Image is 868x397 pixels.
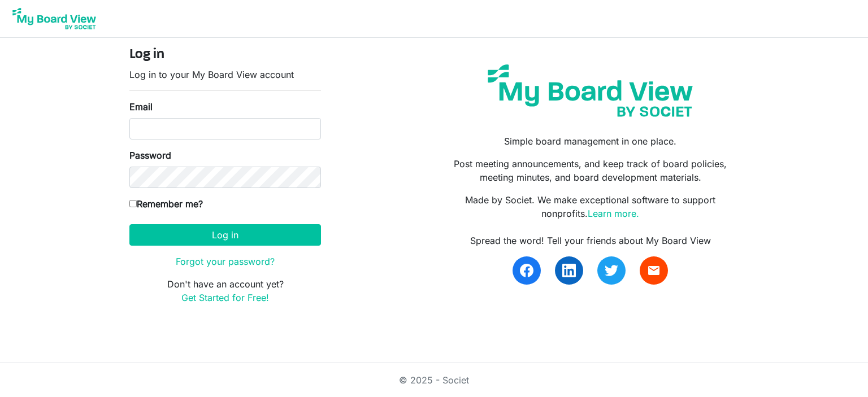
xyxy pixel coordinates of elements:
img: facebook.svg [520,264,533,277]
p: Don't have an account yet? [129,277,321,304]
p: Log in to your My Board View account [129,68,321,81]
label: Email [129,100,153,114]
p: Simple board management in one place. [442,134,739,148]
img: linkedin.svg [562,264,576,277]
h4: Log in [129,47,321,63]
p: Made by Societ. We make exceptional software to support nonprofits. [442,193,739,220]
span: email [647,264,661,277]
img: My Board View Logo [9,5,99,33]
label: Password [129,149,171,162]
a: email [640,256,668,285]
input: Remember me? [129,200,137,207]
a: Forgot your password? [176,256,275,267]
a: Get Started for Free! [181,292,269,303]
a: Learn more. [588,208,639,219]
label: Remember me? [129,197,203,211]
img: twitter.svg [605,264,618,277]
img: my-board-view-societ.svg [479,56,701,125]
p: Post meeting announcements, and keep track of board policies, meeting minutes, and board developm... [442,157,739,184]
a: © 2025 - Societ [399,374,469,386]
button: Log in [129,224,321,246]
div: Spread the word! Tell your friends about My Board View [442,234,739,247]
